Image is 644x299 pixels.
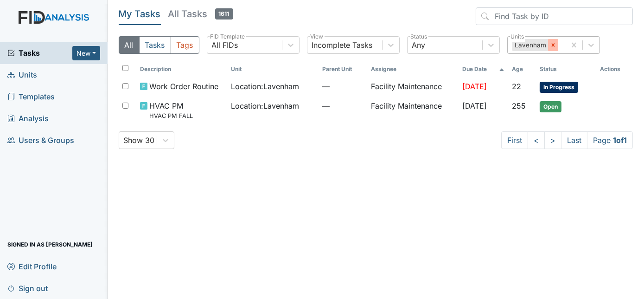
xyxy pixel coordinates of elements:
span: [DATE] [462,82,487,91]
button: Tags [171,36,199,54]
span: — [322,81,363,92]
span: In Progress [540,82,578,93]
span: 1611 [215,8,233,19]
a: Tasks [7,47,72,58]
span: Work Order Routine [149,81,218,92]
button: Tasks [139,36,171,54]
button: New [72,46,100,60]
span: Edit Profile [7,259,57,273]
div: Incomplete Tasks [312,39,373,51]
th: Toggle SortBy [459,61,508,77]
a: < [528,131,545,149]
span: [DATE] [462,101,487,110]
span: Sign out [7,281,48,295]
td: Facility Maintenance [367,97,459,124]
th: Actions [596,61,633,77]
th: Toggle SortBy [319,61,367,77]
span: Users & Groups [7,133,74,148]
a: > [544,131,561,149]
small: HVAC PM FALL [149,111,193,120]
span: Page [587,131,633,149]
span: Templates [7,90,55,104]
button: All [119,36,140,54]
th: Toggle SortBy [136,61,228,77]
div: Any [412,39,426,51]
span: — [322,100,363,111]
h5: All Tasks [168,7,233,20]
span: Open [540,101,561,112]
span: 255 [512,101,526,110]
td: Facility Maintenance [367,77,459,97]
div: Show 30 [124,135,155,146]
span: Units [7,68,37,82]
span: Location : Lavenham [231,81,300,92]
th: Toggle SortBy [536,61,596,77]
input: Find Task by ID [476,7,633,25]
input: Toggle All Rows Selected [122,65,128,71]
strong: 1 of 1 [613,136,627,145]
th: Toggle SortBy [508,61,536,77]
a: First [501,131,528,149]
nav: task-pagination [501,131,633,149]
h5: My Tasks [119,7,161,20]
th: Assignee [367,61,459,77]
div: Type filter [119,36,199,54]
div: Lavenham [512,39,548,51]
span: Signed in as [PERSON_NAME] [7,237,93,252]
th: Toggle SortBy [228,61,319,77]
span: 22 [512,82,521,91]
span: Analysis [7,111,49,126]
a: Last [561,131,587,149]
span: HVAC PM HVAC PM FALL [149,100,193,120]
div: All FIDs [212,39,238,51]
span: Location : Lavenham [231,100,300,111]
